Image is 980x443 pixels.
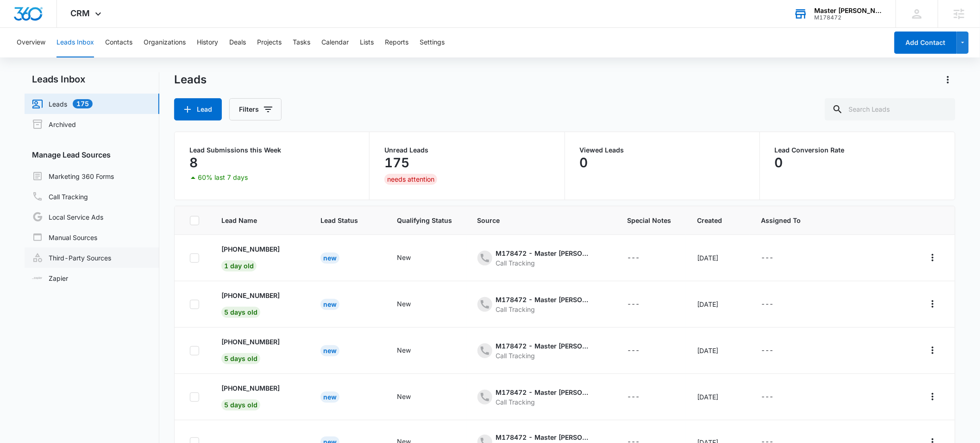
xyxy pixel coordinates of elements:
div: - - Select to Edit Field [628,392,657,403]
p: [PHONE_NUMBER] [221,337,280,347]
a: New [320,254,339,262]
span: 5 days old [221,307,260,318]
a: [PHONE_NUMBER]5 days old [221,291,280,316]
a: New [320,393,339,401]
button: Actions [925,343,940,358]
div: --- [761,299,773,310]
div: New [320,253,339,264]
div: - - Select to Edit Field [628,345,657,356]
p: [PHONE_NUMBER] [221,244,280,254]
button: Actions [925,297,940,311]
div: - - Select to Edit Field [221,244,296,272]
a: [PHONE_NUMBER]5 days old [221,337,280,362]
button: Actions [941,72,955,87]
span: Lead Name [221,215,285,225]
p: 60% last 7 days [198,174,248,181]
h1: Leads [174,73,207,87]
button: Contacts [105,28,132,57]
h2: Leads Inbox [25,72,159,86]
button: Lead [174,98,222,120]
h3: Manage Lead Sources [25,149,159,160]
div: New [320,299,339,310]
div: - - Select to Edit Field [397,299,427,310]
span: 5 days old [221,399,260,411]
div: [DATE] [697,253,739,263]
div: M178472 - Master [PERSON_NAME] Karate Kidz - Ads [496,295,589,304]
div: Call Tracking [496,258,589,268]
div: --- [761,253,773,264]
div: - - Select to Edit Field [397,392,427,403]
a: Manual Sources [32,232,97,243]
a: New [320,347,339,354]
a: [PHONE_NUMBER]5 days old [221,383,280,409]
div: New [397,253,411,262]
div: M178472 - Master [PERSON_NAME] Karate Kidz - Ads [496,387,589,397]
div: - - Select to Edit Field [221,337,296,364]
button: Deals [229,28,246,57]
p: Unread Leads [384,147,549,153]
p: Lead Conversion Rate [775,147,940,153]
div: - - Select to Edit Field [761,299,790,310]
div: --- [761,345,773,356]
a: Local Service Ads [32,211,103,222]
div: - - Select to Edit Field [628,253,657,264]
div: New [397,345,411,355]
button: Calendar [321,28,349,57]
p: [PHONE_NUMBER] [221,383,280,393]
p: Lead Submissions this Week [189,147,354,153]
div: M178472 - Master [PERSON_NAME] Karate Kidz - Content [496,341,589,351]
button: Filters [229,98,282,120]
div: - - Select to Edit Field [628,299,657,310]
a: Marketing 360 Forms [32,171,114,182]
div: - - Select to Edit Field [477,248,605,268]
div: Call Tracking [496,304,589,314]
div: --- [628,253,640,264]
div: - - Select to Edit Field [477,295,605,314]
button: History [197,28,218,57]
div: - - Select to Edit Field [397,253,427,264]
div: - - Select to Edit Field [477,387,605,407]
div: New [320,392,339,403]
span: Created [697,215,725,225]
div: - - Select to Edit Field [221,383,296,411]
p: 175 [384,155,409,170]
div: [DATE] [697,346,739,355]
div: needs attention [384,174,437,185]
div: New [320,345,339,356]
div: --- [628,392,640,403]
button: Settings [420,28,445,57]
a: Zapier [32,273,68,283]
button: Lists [360,28,374,57]
span: 5 days old [221,353,260,364]
div: [DATE] [697,392,739,402]
a: Archived [32,119,76,130]
div: - - Select to Edit Field [761,392,790,403]
div: Call Tracking [496,351,589,361]
div: --- [628,345,640,356]
p: 0 [580,155,588,170]
div: [DATE] [697,299,739,309]
span: 1 day old [221,260,257,272]
button: Overview [17,28,45,57]
div: - - Select to Edit Field [477,341,605,361]
button: Reports [385,28,408,57]
span: Source [477,215,592,225]
div: --- [628,299,640,310]
button: Tasks [293,28,310,57]
div: M178472 - Master [PERSON_NAME] Karate Kidz - Content [496,432,589,442]
p: 8 [189,155,198,170]
div: --- [761,392,773,403]
span: Lead Status [320,215,361,225]
button: Add Contact [894,32,957,54]
a: New [320,300,339,308]
span: Assigned To [761,215,801,225]
div: M178472 - Master [PERSON_NAME] Karate Kidz - Ads [496,248,589,258]
button: Actions [925,389,940,404]
span: Qualifying Status [397,215,455,225]
div: - - Select to Edit Field [761,253,790,264]
button: Organizations [144,28,186,57]
div: - - Select to Edit Field [761,345,790,356]
button: Leads Inbox [57,28,94,57]
p: Viewed Leads [580,147,745,153]
a: Third-Party Sources [32,252,111,263]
